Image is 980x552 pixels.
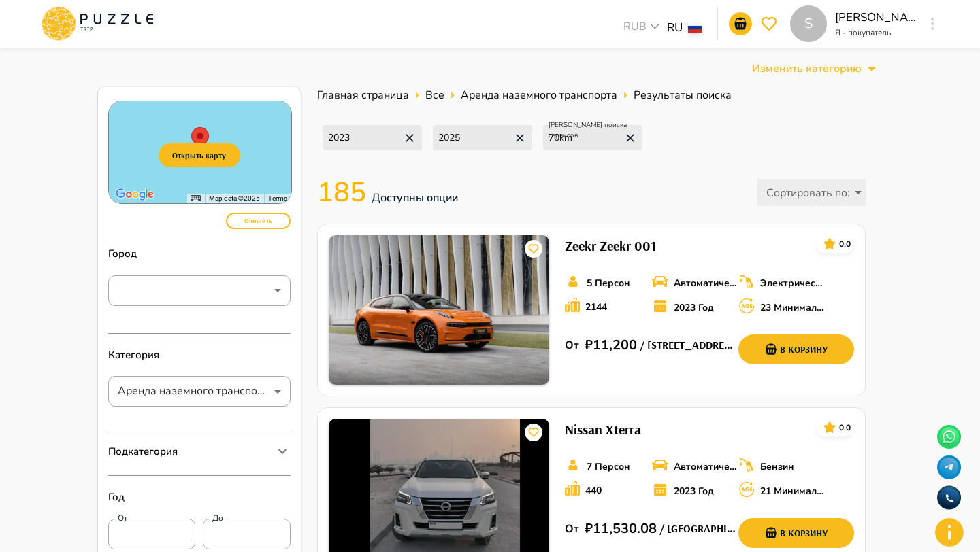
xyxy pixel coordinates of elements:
[549,120,642,141] p: [PERSON_NAME] поиска сервисов
[108,334,291,377] p: Категория
[317,88,409,103] span: Главная страница
[757,12,781,35] button: go-to-wishlist-submit-button
[525,240,542,258] button: card_icons
[657,520,738,538] h6: / [GEOGRAPHIC_DATA] - JBR - The Walk - [GEOGRAPHIC_DATA] - [GEOGRAPHIC_DATA] - Объединенные Арабс...
[760,300,825,315] p: 23 Минимальный возраст водителя
[268,194,287,202] a: Terms (opens in new tab)
[738,334,854,364] button: add-basket-submit-button
[585,519,593,539] p: ₽
[565,521,585,537] p: От
[820,418,839,437] button: card_icons
[729,12,752,35] button: go-to-basket-submit-button
[159,143,240,167] button: open-map-submit-button
[108,378,291,405] div: Аренда наземного транспорта
[425,87,444,103] a: Все
[619,18,667,38] div: RUB
[820,235,839,254] button: card_icons
[585,483,602,498] p: 440
[674,276,738,290] p: Автоматическая
[637,337,738,354] h6: / [STREET_ADDRESS]
[585,335,593,356] p: ₽
[565,419,641,441] h6: Nissan Xterra
[209,194,260,202] span: Map data ©2025
[372,190,458,205] span: Доступны опции
[317,172,465,213] p: 185
[839,238,851,250] p: 0.0
[191,194,200,203] button: Keyboard shortcuts
[565,235,656,257] h6: Zeekr Zeekr 001
[108,232,291,275] p: Город
[525,424,542,441] button: card_icons
[667,19,683,37] p: RU
[328,131,350,145] p: 2023
[425,88,444,103] span: Все
[674,484,714,498] p: 2023 Год
[839,421,851,434] p: 0.0
[790,5,827,42] div: S
[760,484,825,498] p: 21 Минимальный возраст водителя
[108,444,178,460] p: Подкатегория
[438,131,460,145] p: 2025
[461,88,617,103] span: Аренда наземного транспорта
[317,87,866,103] nav: breadcrumb
[118,513,127,524] label: От
[585,300,607,314] p: 2144
[565,337,585,353] p: От
[112,186,157,203] a: Open this area in Google Maps (opens a new window)
[760,276,825,290] p: Электрический
[835,9,917,27] p: [PERSON_NAME]
[738,518,854,548] button: add-basket-submit-button
[112,186,157,203] img: Google
[587,460,630,474] p: 7 Персон
[329,235,549,385] img: PuzzleTrip
[212,513,223,524] label: До
[226,213,291,229] button: Очистить
[634,87,732,103] span: Результаты поиска
[835,27,917,39] p: Я - покупатель
[674,460,738,474] p: Автоматическая
[674,300,714,315] p: 2023 Год
[587,276,630,290] p: 5 Персон
[108,434,291,468] div: Подкатегория
[108,476,291,519] p: Год
[461,87,617,103] a: Аренда наземного транспорта
[688,22,702,33] img: lang
[317,87,409,103] a: Главная страница
[593,335,637,356] p: 11,200
[760,460,794,474] p: Бензин
[752,61,862,77] p: Изменить категорию
[593,519,657,539] p: 11,530.08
